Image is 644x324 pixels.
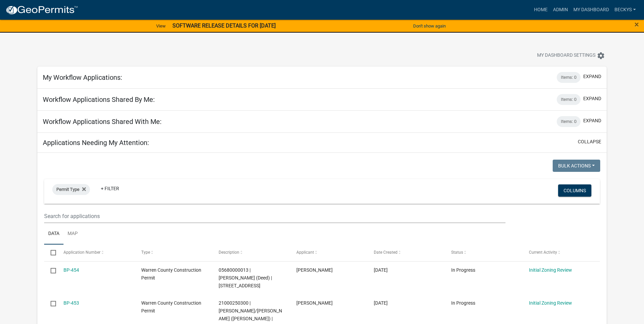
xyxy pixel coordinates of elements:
datatable-header-cell: Date Created [367,245,445,261]
div: Items: 0 [557,116,581,127]
a: Data [44,223,63,245]
button: Bulk Actions [553,160,600,172]
span: In Progress [451,267,475,273]
span: Application Number [63,250,100,255]
h5: Workflow Applications Shared By Me: [43,95,155,104]
datatable-header-cell: Current Activity [522,245,600,261]
datatable-header-cell: Type [135,245,212,261]
span: Applicant [296,250,314,255]
datatable-header-cell: Select [44,245,57,261]
a: Initial Zoning Review [529,267,572,273]
span: Current Activity [529,250,557,255]
span: In Progress [451,300,475,306]
a: + Filter [95,182,125,195]
a: Home [531,3,550,16]
span: Date Created [374,250,398,255]
datatable-header-cell: Status [445,245,522,261]
button: My Dashboard Settingssettings [532,49,610,62]
a: Admin [550,3,571,16]
span: Description [219,250,239,255]
button: collapse [578,138,601,145]
a: Map [63,223,82,245]
span: Warren County Construction Permit [141,267,201,281]
span: Type [141,250,150,255]
h5: Applications Needing My Attention: [43,139,149,147]
span: 05680000013 | LARSEN, LEE (Deed) | 6306 R63 hwy [219,267,272,288]
button: expand [583,73,601,80]
button: Close [634,20,639,29]
h5: My Workflow Applications: [43,73,122,82]
div: Items: 0 [557,94,581,105]
i: settings [597,52,605,60]
span: Warren County Construction Permit [141,300,201,313]
a: My Dashboard [571,3,612,16]
span: lee larsen [296,267,333,273]
button: expand [583,117,601,124]
button: Columns [558,184,591,197]
datatable-header-cell: Description [212,245,290,261]
button: Don't show again [410,20,448,32]
a: BP-453 [63,300,79,306]
button: expand [583,95,601,102]
h5: Workflow Applications Shared With Me: [43,118,162,126]
a: View [153,20,168,32]
a: Initial Zoning Review [529,300,572,306]
span: Status [451,250,463,255]
span: Susan [296,300,333,306]
strong: SOFTWARE RELEASE DETAILS FOR [DATE] [172,22,276,29]
input: Search for applications [44,209,505,223]
datatable-header-cell: Application Number [57,245,134,261]
span: Permit Type [56,187,79,192]
span: 09/12/2025 [374,300,388,306]
datatable-header-cell: Applicant [290,245,367,261]
a: BP-454 [63,267,79,273]
span: × [634,20,639,29]
span: My Dashboard Settings [537,52,595,60]
div: Items: 0 [557,72,581,83]
a: beckys [612,3,639,16]
span: 09/14/2025 [374,267,388,273]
